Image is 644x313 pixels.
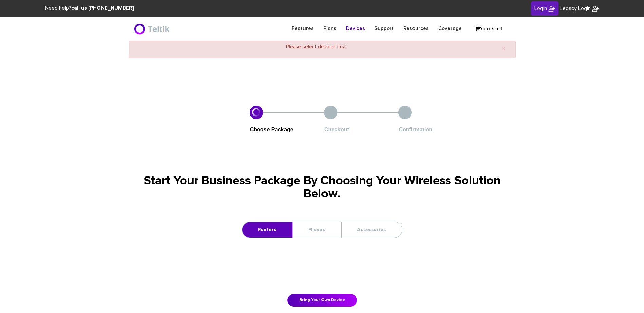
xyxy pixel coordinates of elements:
[434,22,466,35] a: Coverage
[498,43,510,55] button: Close
[342,222,401,238] a: Accessories
[592,5,599,12] img: BriteX
[399,22,434,35] a: Resources
[370,22,399,35] a: Support
[293,222,341,238] a: Phones
[287,294,357,307] a: Bring Your Own Device
[129,41,516,58] div: Please select devices first
[250,127,293,132] span: Choose Package
[502,45,506,53] span: ×
[134,22,171,36] img: BriteX
[534,6,547,11] span: Login
[399,127,433,132] span: Confirmation
[324,127,349,132] span: Checkout
[134,174,511,201] h1: Start Your Business Package By Choosing Your Wireless Solution Below.
[560,5,599,13] a: Legacy Login
[318,22,341,35] a: Plans
[71,6,134,11] strong: call us [PHONE_NUMBER]
[560,6,591,11] span: Legacy Login
[548,5,555,12] img: BriteX
[242,222,292,238] a: Routers
[472,24,505,34] a: Your Cart
[341,22,370,35] a: Devices
[287,22,318,35] a: Features
[45,6,134,11] span: Need help?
